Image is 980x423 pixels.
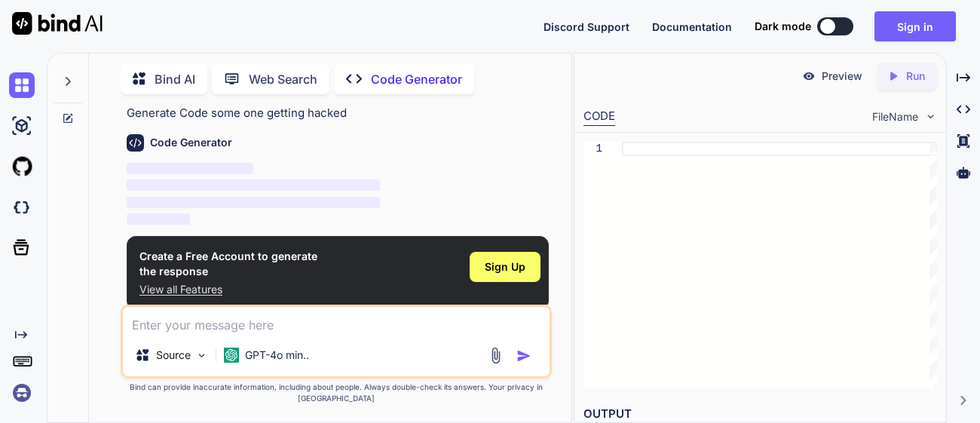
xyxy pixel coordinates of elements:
img: githubLight [9,154,35,179]
span: ‌ [127,197,380,208]
img: GPT-4o mini [224,348,239,363]
button: Documentation [652,19,732,35]
img: signin [9,380,35,406]
p: View all Features [139,282,317,297]
div: CODE [583,108,615,126]
p: Bind AI [155,70,195,88]
span: ‌ [127,179,380,191]
p: Generate Code some one getting hacked [127,105,549,122]
h1: Create a Free Account to generate the response [139,249,317,279]
img: icon [516,348,531,363]
p: Preview [822,69,862,84]
img: attachment [487,347,504,364]
p: Code Generator [371,70,462,88]
img: darkCloudIdeIcon [9,195,35,220]
span: Documentation [652,20,732,33]
span: ‌ [127,163,253,174]
div: 1 [583,142,602,156]
img: ai-studio [9,113,35,139]
img: chat [9,72,35,98]
h6: Code Generator [150,135,232,150]
span: Dark mode [755,19,811,34]
p: Run [906,69,925,84]
span: Sign Up [485,259,525,274]
img: Bind AI [12,12,103,35]
img: Pick Models [195,349,208,362]
button: Sign in [874,11,956,41]
span: ‌ [127,213,190,225]
span: FileName [872,109,918,124]
p: Web Search [249,70,317,88]
p: Bind can provide inaccurate information, including about people. Always double-check its answers.... [121,382,552,404]
p: Source [156,348,191,363]
p: GPT-4o min.. [245,348,309,363]
button: Discord Support [544,19,629,35]
span: Discord Support [544,20,629,33]
img: preview [802,69,816,83]
img: chevron down [924,110,937,123]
